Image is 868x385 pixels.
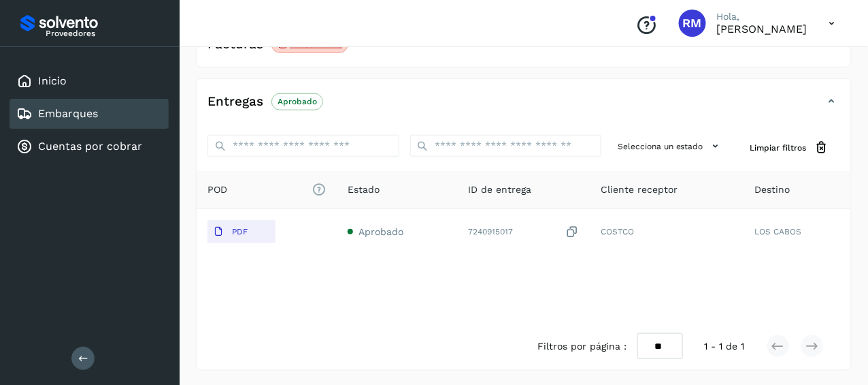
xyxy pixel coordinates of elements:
a: Inicio [38,74,67,87]
span: Limpiar filtros [750,142,807,154]
h4: Entregas [207,94,263,110]
span: Aprobado [358,226,403,237]
p: Hola, [717,11,807,22]
div: Embarques [10,99,169,129]
span: Cliente receptor [601,183,678,197]
div: EntregasAprobado [197,90,851,124]
div: 7240915017 [469,225,580,239]
p: PDF [232,227,248,236]
span: POD [207,183,326,197]
p: RICARDO MONTEMAYOR [717,22,807,35]
td: COSTCO [590,209,744,254]
button: PDF [207,220,276,243]
div: Inicio [10,66,169,96]
div: FacturasNo conforme [197,33,851,67]
p: Proveedores [46,29,163,38]
span: Filtros por página : [537,339,627,354]
a: Cuentas por cobrar [38,140,142,153]
p: Aprobado [278,97,317,106]
span: Estado [348,183,380,197]
span: 1 - 1 de 1 [705,339,745,354]
button: Limpiar filtros [739,135,840,160]
span: ID de entrega [469,183,532,197]
a: Embarques [38,107,98,120]
span: Destino [754,183,790,197]
div: Cuentas por cobrar [10,132,169,161]
button: Selecciona un estado [612,135,729,157]
td: LOS CABOS [744,209,851,254]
